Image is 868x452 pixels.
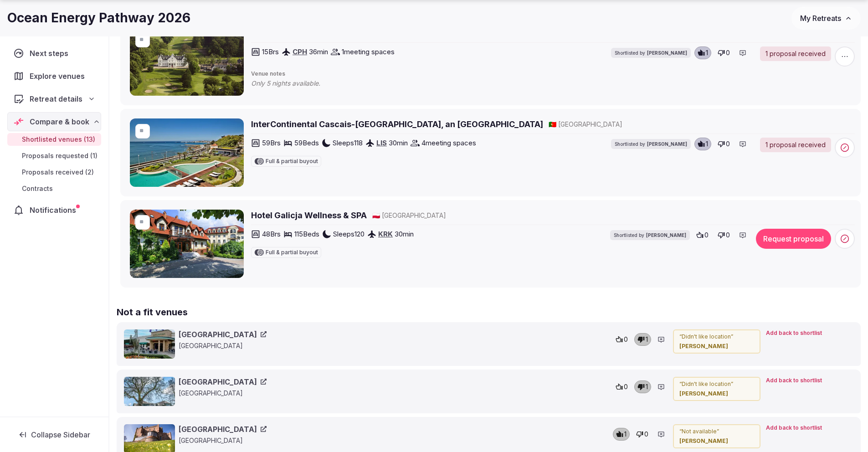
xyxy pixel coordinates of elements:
a: Notifications [7,200,101,220]
span: [PERSON_NAME] [647,50,687,56]
a: Hotel Galicja Wellness & SPA [251,210,367,221]
span: Compare & book [30,116,89,127]
span: 4 meeting spaces [421,138,476,148]
span: 🇵🇹 [549,120,556,128]
span: 115 Beds [294,229,319,239]
span: 0 [726,48,730,57]
button: 🇵🇹 [549,120,556,129]
span: Collapse Sidebar [31,430,90,439]
button: Request proposal [756,229,831,249]
span: [PERSON_NAME] [647,141,687,147]
span: 48 Brs [262,229,281,239]
span: 🇵🇱 [372,211,380,219]
a: LIS [376,139,387,147]
button: 0 [613,333,631,346]
cite: [PERSON_NAME] [679,437,754,445]
a: Next steps [7,44,101,63]
span: Notifications [30,205,80,216]
a: InterContinental Cascais-[GEOGRAPHIC_DATA], an [GEOGRAPHIC_DATA] [251,118,543,130]
span: 0 [644,430,648,439]
a: [GEOGRAPHIC_DATA] [179,424,267,434]
span: Add back to shortlist [766,424,822,432]
span: Shortlisted venues (13) [22,135,95,144]
span: Add back to shortlist [766,329,822,337]
span: 1 [624,430,627,439]
cite: [PERSON_NAME] [679,390,754,398]
p: [GEOGRAPHIC_DATA] [179,341,339,350]
div: 1 proposal received [760,138,831,152]
span: Full & partial buyout [266,250,318,255]
button: 1 [634,333,651,346]
a: [GEOGRAPHIC_DATA] [179,377,267,387]
span: Proposals requested (1) [22,151,98,160]
a: Shortlisted venues (13) [7,133,101,146]
p: [GEOGRAPHIC_DATA] [179,436,339,445]
span: 1 [646,335,648,344]
button: 🇵🇱 [372,211,380,220]
a: CPH [293,47,307,56]
span: [PERSON_NAME] [646,232,686,238]
span: Add back to shortlist [766,377,822,385]
span: Sleeps 118 [333,138,363,148]
a: Proposals requested (1) [7,149,101,162]
span: Only 5 nights available. [251,79,339,88]
img: Kokkedal Slot [130,27,244,96]
span: 0 [704,231,709,240]
button: 0 [715,138,733,150]
span: 0 [726,231,730,240]
button: 1 [613,428,630,441]
span: [GEOGRAPHIC_DATA] [558,120,622,129]
span: Sleeps 120 [333,229,365,239]
a: [GEOGRAPHIC_DATA] [179,329,267,339]
a: KRK [378,230,393,238]
div: Shortlisted by [611,139,691,149]
cite: [PERSON_NAME] [679,343,754,350]
span: Next steps [30,48,72,59]
span: Proposals received (2) [22,168,94,177]
span: Retreat details [30,93,82,104]
a: Proposals received (2) [7,166,101,179]
span: 1 meeting spaces [342,47,395,56]
span: 0 [624,382,628,391]
button: 0 [715,229,733,241]
button: 1 [634,380,651,393]
div: Shortlisted by [610,230,690,240]
a: Explore venues [7,67,101,86]
img: InterContinental Cascais-Estoril, an IHG Hotel [130,118,244,187]
span: Explore venues [30,71,88,82]
span: 0 [624,335,628,344]
button: 0 [693,229,711,241]
button: My Retreats [791,7,861,30]
button: 0 [633,428,651,441]
img: Oak Tree Inn cover photo [124,377,175,406]
button: 1 [694,46,711,59]
h2: Not a fit venues [117,306,861,318]
span: 30 min [395,229,414,239]
button: 0 [613,380,631,393]
span: 0 [726,139,730,149]
span: Venue notes [251,70,855,78]
span: 59 Brs [262,138,281,148]
span: Full & partial buyout [266,159,318,164]
div: Shortlisted by [611,48,691,58]
span: [GEOGRAPHIC_DATA] [382,211,446,220]
span: My Retreats [800,14,841,23]
img: Ingliston Country Club Hotel cover photo [124,329,175,359]
span: 1 [706,48,708,57]
p: “ Not available ” [679,428,754,436]
button: 0 [715,46,733,59]
p: “ Didn't like location ” [679,380,754,388]
span: Contracts [22,184,53,193]
button: Collapse Sidebar [7,425,101,445]
img: Hotel Galicja Wellness & SPA [130,210,244,278]
a: 1 proposal received [760,46,831,61]
span: 1 [646,382,648,391]
h1: Ocean Energy Pathway 2026 [7,9,190,27]
p: “ Didn't like location ” [679,333,754,341]
span: 15 Brs [262,47,279,56]
span: 1 [706,139,708,149]
span: 36 min [309,47,328,56]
